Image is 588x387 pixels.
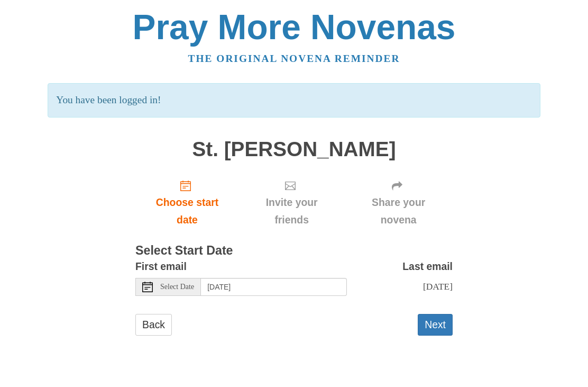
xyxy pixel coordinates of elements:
span: [DATE] [423,281,453,292]
span: Share your novena [355,194,442,229]
a: The original novena reminder [188,53,400,64]
label: Last email [402,258,453,275]
div: Click "Next" to confirm your start date first. [239,171,344,234]
a: Back [135,314,172,336]
a: Pray More Novenas [133,7,456,47]
button: Next [418,314,453,336]
a: Choose start date [135,171,239,234]
div: Click "Next" to confirm your start date first. [344,171,453,234]
h3: Select Start Date [135,244,453,258]
h1: St. [PERSON_NAME] [135,138,453,161]
span: Choose start date [146,194,228,229]
span: Select Date [160,283,194,291]
label: First email [135,258,187,275]
span: Invite your friends [250,194,334,229]
p: You have been logged in! [48,83,540,118]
